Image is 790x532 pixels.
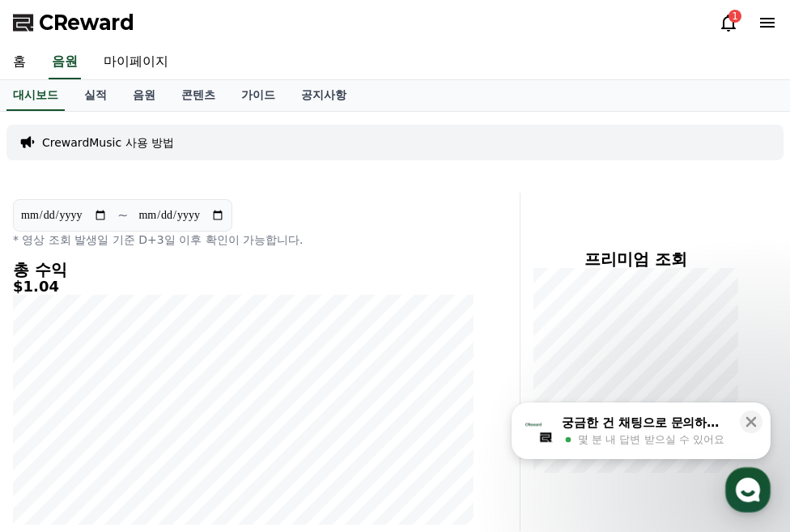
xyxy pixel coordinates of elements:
[42,134,174,151] a: CrewardMusic 사용 방법
[250,422,270,435] span: 설정
[5,398,107,438] a: 홈
[533,250,738,268] h4: 프리미엄 조회
[209,398,311,438] a: 설정
[120,80,168,111] a: 음원
[288,80,359,111] a: 공지사항
[107,398,209,438] a: 대화
[117,206,128,225] p: ~
[13,279,474,295] h5: $1.04
[13,232,474,248] p: * 영상 조회 발생일 기준 D+3일 이후 확인이 가능합니다.
[13,10,134,36] a: CReward
[51,422,61,435] span: 홈
[49,45,81,79] a: 음원
[39,10,134,36] span: CReward
[6,80,65,111] a: 대시보드
[13,261,474,279] h4: 총 수익
[91,45,181,79] a: 마이페이지
[719,13,738,32] a: 1
[728,10,741,23] div: 1
[71,80,120,111] a: 실적
[148,423,168,436] span: 대화
[168,80,228,111] a: 콘텐츠
[228,80,288,111] a: 가이드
